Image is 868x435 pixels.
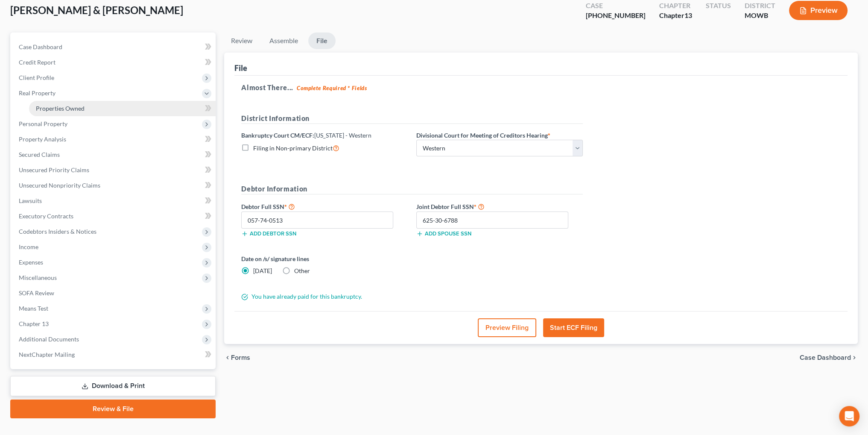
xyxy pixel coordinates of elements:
[851,354,858,361] i: chevron_right
[12,285,216,301] a: SOFA Review
[10,4,183,16] span: [PERSON_NAME] & [PERSON_NAME]
[234,63,247,73] div: File
[19,59,56,66] span: Credit Report
[416,131,550,140] label: Divisional Court for Meeting of Creditors Hearing
[478,318,536,337] button: Preview Filing
[12,347,216,362] a: NextChapter Mailing
[19,335,79,343] span: Additional Documents
[19,166,89,173] span: Unsecured Priority Claims
[12,55,216,70] a: Credit Report
[19,89,56,97] span: Real Property
[416,230,471,237] button: Add spouse SSN
[12,193,216,209] a: Lawsuits
[294,267,310,274] span: Other
[241,131,371,140] label: Bankruptcy Court CM/ECF:
[19,351,75,358] span: NextChapter Mailing
[19,182,100,189] span: Unsecured Nonpriority Claims
[800,354,858,361] a: Case Dashboard chevron_right
[659,11,692,21] div: Chapter
[241,113,583,124] h5: District Information
[659,1,692,11] div: Chapter
[586,11,646,21] div: [PHONE_NUMBER]
[12,39,216,55] a: Case Dashboard
[253,144,333,152] span: Filing in Non-primary District
[706,1,731,11] div: Status
[297,85,367,91] strong: Complete Required * Fields
[12,178,216,193] a: Unsecured Nonpriority Claims
[12,147,216,162] a: Secured Claims
[237,292,587,301] div: You have already paid for this bankruptcy.
[10,400,216,418] a: Review & File
[19,243,38,250] span: Income
[308,32,336,49] a: File
[253,267,272,274] span: [DATE]
[19,228,96,235] span: Codebtors Insiders & Notices
[416,212,568,229] input: XXX-XX-XXXX
[237,201,412,212] label: Debtor Full SSN
[29,101,216,116] a: Properties Owned
[241,212,393,229] input: XXX-XX-XXXX
[745,1,775,11] div: District
[241,82,841,93] h5: Almost There...
[543,318,604,337] button: Start ECF Filing
[19,43,62,50] span: Case Dashboard
[241,254,408,263] label: Date on /s/ signature lines
[684,11,692,19] span: 13
[586,1,646,11] div: Case
[263,32,305,49] a: Assemble
[19,259,43,266] span: Expenses
[19,135,66,143] span: Property Analysis
[10,376,216,396] a: Download & Print
[12,132,216,147] a: Property Analysis
[36,105,85,112] span: Properties Owned
[314,132,371,139] span: [US_STATE] - Western
[19,197,42,204] span: Lawsuits
[19,151,60,158] span: Secured Claims
[745,11,775,21] div: MOWB
[19,305,48,312] span: Means Test
[839,406,859,426] div: Open Intercom Messenger
[19,320,49,327] span: Chapter 13
[12,162,216,178] a: Unsecured Priority Claims
[19,212,73,220] span: Executory Contracts
[800,354,851,361] span: Case Dashboard
[789,1,848,20] button: Preview
[412,201,587,212] label: Joint Debtor Full SSN
[241,230,296,237] button: Add debtor SSN
[241,184,583,194] h5: Debtor Information
[19,120,67,127] span: Personal Property
[12,209,216,224] a: Executory Contracts
[19,274,57,281] span: Miscellaneous
[231,354,250,361] span: Forms
[19,289,54,297] span: SOFA Review
[224,354,262,361] button: chevron_left Forms
[224,354,231,361] i: chevron_left
[224,32,259,49] a: Review
[19,74,54,81] span: Client Profile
